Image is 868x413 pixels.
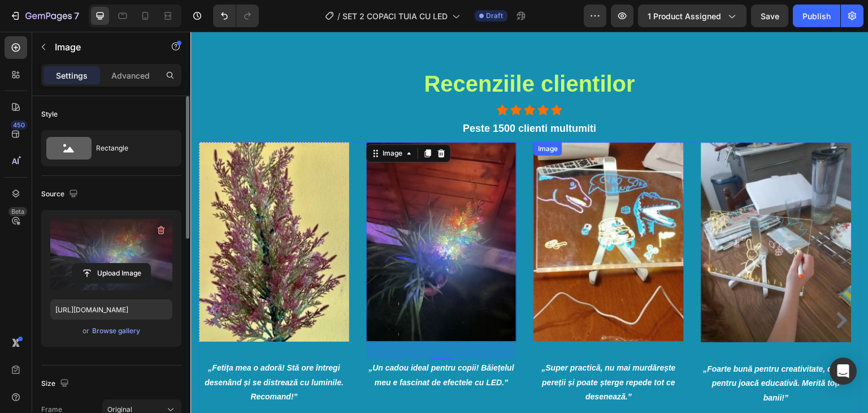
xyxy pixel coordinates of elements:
[802,10,831,22] div: Publish
[55,40,151,54] p: Image
[72,263,151,283] button: Upload Image
[643,279,661,298] button: Carousel Next Arrow
[83,324,89,338] span: or
[50,299,172,320] input: https://example.com/image.jpg
[41,376,71,392] div: Size
[830,358,857,385] div: Open Intercom Messenger
[343,110,493,310] img: Alt Image
[345,112,370,122] div: Image
[41,187,80,202] div: Source
[213,5,259,27] div: Undo/Redo
[513,333,659,370] i: „Foarte bună pentru creativitate, dar și pentru joacă educativă. Merită toți banii!”
[5,5,84,27] button: 7
[793,5,840,27] button: Publish
[648,10,721,22] span: 1 product assigned
[8,207,27,216] div: Beta
[92,326,140,336] div: Browse gallery
[751,5,788,27] button: Save
[74,9,79,23] p: 7
[56,70,88,81] p: Settings
[96,135,165,161] div: Rectangle
[511,110,661,311] img: Alt Image
[761,11,779,21] span: Save
[190,32,868,413] iframe: Design area
[342,10,448,22] span: SET 2 COPACI TUIA CU LED
[638,5,747,27] button: 1 product assigned
[351,332,485,369] i: „Super practică, nu mai murdărește pereții și poate șterge repede tot ce desenează.”
[337,10,340,22] span: /
[486,11,503,21] span: Draft
[41,109,58,119] div: Style
[92,325,141,337] button: Browse gallery
[111,70,150,81] p: Advanced
[11,121,27,130] div: 450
